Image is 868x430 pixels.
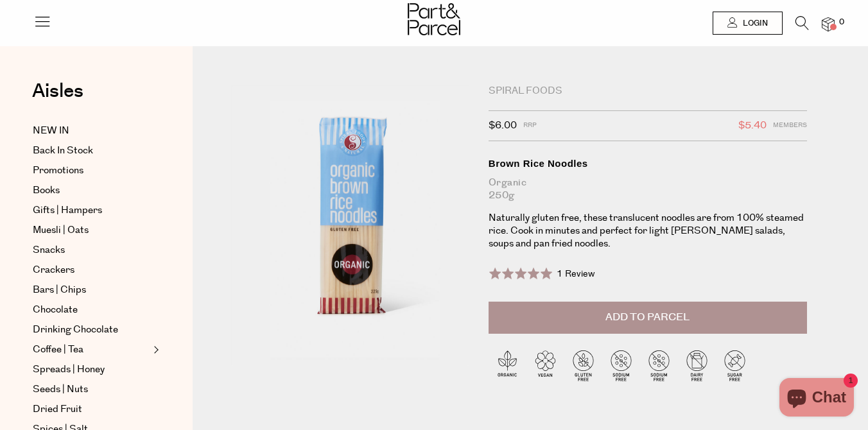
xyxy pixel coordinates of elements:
a: Chocolate [33,302,150,318]
p: Naturally gluten free, these translucent noodles are from 100% steamed rice. Cook in minutes and ... [489,212,807,250]
span: Muesli | Oats [33,223,89,238]
span: Crackers [33,262,74,278]
span: Spreads | Honey [33,362,105,377]
span: Back In Stock [33,143,93,159]
img: P_P-ICONS-Live_Bec_V11_Organic.svg [489,347,526,384]
span: NEW IN [33,123,69,139]
a: Muesli | Oats [33,223,150,238]
span: Bars | Chips [33,282,86,298]
span: Snacks [33,243,65,258]
a: Login [713,12,783,35]
a: Spreads | Honey [33,362,150,377]
a: Gifts | Hampers [33,203,150,218]
a: Drinking Chocolate [33,322,150,338]
a: Back In Stock [33,143,150,159]
span: Login [740,18,768,29]
a: Dried Fruit [33,402,150,417]
a: Crackers [33,262,150,278]
img: Part&Parcel [408,3,460,35]
img: P_P-ICONS-Live_Bec_V11_Sodium_Free.svg [602,347,640,384]
span: Add to Parcel [605,310,690,325]
a: Seeds | Nuts [33,382,150,397]
a: 0 [822,17,835,31]
inbox-online-store-chat: Shopify online store chat [776,378,858,420]
span: Dried Fruit [33,402,82,417]
div: Organic 250g [489,176,807,202]
img: P_P-ICONS-Live_Bec_V11_Gluten_Free.svg [564,347,602,384]
div: Brown Rice Noodles [489,157,807,170]
span: Gifts | Hampers [33,203,102,218]
span: Members [773,117,807,134]
button: Expand/Collapse Coffee | Tea [150,342,159,357]
span: Aisles [32,77,83,105]
span: Seeds | Nuts [33,382,88,397]
a: Snacks [33,243,150,258]
span: Books [33,183,60,198]
span: Promotions [33,163,83,178]
img: P_P-ICONS-Live_Bec_V11_Dairy_Free.svg [678,347,716,384]
span: 1 Review [557,268,595,280]
a: Promotions [33,163,150,178]
span: $6.00 [489,117,517,134]
a: Books [33,183,150,198]
button: Add to Parcel [489,302,807,334]
a: NEW IN [33,123,150,139]
a: Aisles [32,82,83,114]
img: P_P-ICONS-Live_Bec_V11_Sugar_Free.svg [716,347,754,384]
span: Drinking Chocolate [33,322,118,338]
img: P_P-ICONS-Live_Bec_V11_Sodium_Free.svg [640,347,678,384]
span: Chocolate [33,302,78,318]
span: RRP [523,117,537,134]
img: Brown Rice Noodles [231,85,469,366]
a: Coffee | Tea [33,342,150,357]
img: P_P-ICONS-Live_Bec_V11_Vegan.svg [526,347,564,384]
span: Coffee | Tea [33,342,83,357]
span: $5.40 [738,117,767,134]
a: Bars | Chips [33,282,150,298]
span: 0 [836,17,847,28]
div: Spiral Foods [489,85,807,98]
